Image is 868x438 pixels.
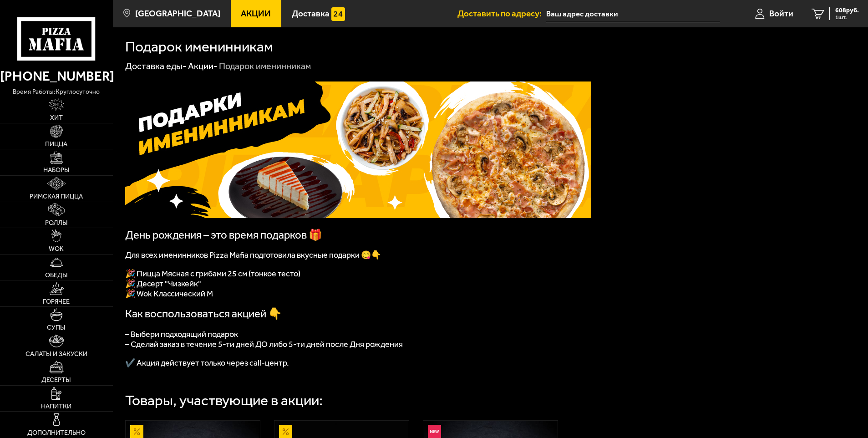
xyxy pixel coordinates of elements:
[47,325,66,331] span: Супы
[769,9,793,18] span: Войти
[292,9,330,18] span: Доставка
[41,377,71,383] span: Десерты
[188,61,218,71] a: Акции-
[457,9,546,18] span: Доставить по адресу:
[835,7,859,14] span: 608 руб.
[125,289,213,299] span: 🎉 Wok Классический М
[546,5,720,22] input: Ваш адрес доставки
[241,9,271,18] span: Акции
[125,40,273,54] h1: Подарок именинникам
[45,272,68,279] span: Обеды
[125,229,322,241] span: День рождения – это время подарков 🎁
[50,115,63,121] span: Хит
[27,430,86,436] span: Дополнительно
[331,7,345,21] img: 15daf4d41897b9f0e9f617042186c801.svg
[41,403,71,410] span: Напитки
[125,393,323,408] div: Товары, участвующие в акции:
[125,81,591,218] img: 1024x1024
[135,9,220,18] span: [GEOGRAPHIC_DATA]
[219,61,311,72] div: Подарок именинникам
[125,329,238,339] span: – Выбери подходящий подарок
[125,307,282,320] span: Как воспользоваться акцией 👇
[30,194,83,200] span: Римская пицца
[43,167,70,173] span: Наборы
[125,61,187,71] a: Доставка еды-
[25,351,87,357] span: Салаты и закуски
[45,220,68,226] span: Роллы
[835,15,859,20] span: 1 шт.
[125,269,300,279] span: 🎉 Пицца Мясная с грибами 25 см (тонкое тесто)
[125,358,289,368] span: ✔️ Акция действует только через call-центр.
[43,299,70,305] span: Горячее
[45,141,67,148] span: Пицца
[125,339,403,349] span: – Сделай заказ в течение 5-ти дней ДО либо 5-ти дней после Дня рождения
[49,246,64,252] span: WOK
[125,279,201,289] span: 🎉 Десерт "Чизкейк"
[125,250,381,260] span: Для всех именинников Pizza Mafia подготовила вкусные подарки 😋👇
